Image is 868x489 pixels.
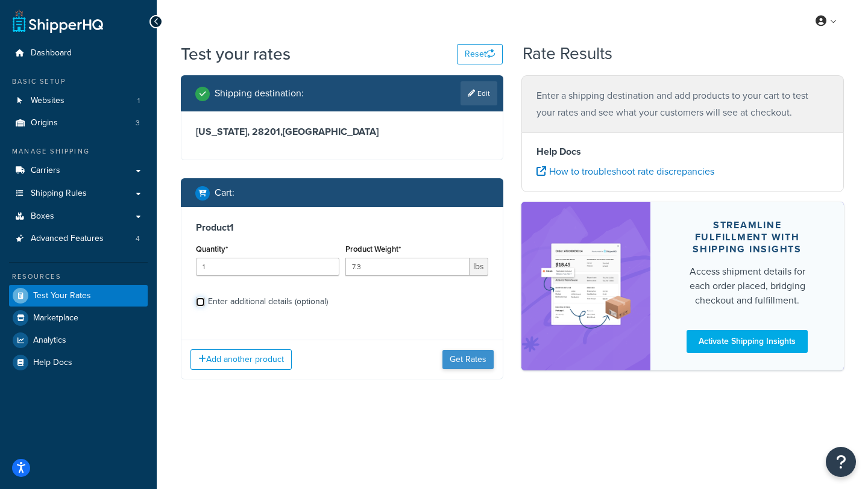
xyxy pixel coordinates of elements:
h4: Help Docs [536,145,829,159]
span: 3 [136,118,140,128]
li: Origins [9,112,148,134]
h3: Product 1 [196,222,488,234]
span: Origins [31,118,58,128]
img: feature-image-si-e24932ea9b9fcd0ff835db86be1ff8d589347e8876e1638d903ea230a36726be.png [539,220,632,352]
input: 0 [196,258,339,276]
a: Advanced Features4 [9,228,148,250]
input: 0.00 [345,258,470,276]
label: Product Weight* [345,244,401,254]
span: Marketplace [33,313,78,323]
a: Origins3 [9,112,148,134]
h1: Test your rates [181,42,291,66]
button: Reset [457,44,503,64]
label: Quantity* [196,244,228,254]
button: Open Resource Center [826,447,856,477]
li: Websites [9,90,148,112]
div: Resources [9,272,148,282]
span: Shipping Rules [31,188,87,199]
button: Add another product [190,349,292,370]
a: Websites1 [9,90,148,112]
a: How to troubleshoot rate discrepancies [536,164,714,178]
a: Carriers [9,160,148,182]
a: Analytics [9,329,148,351]
span: Advanced Features [31,234,104,244]
a: Marketplace [9,307,148,329]
input: Enter additional details (optional) [196,297,205,307]
span: Boxes [31,211,54,222]
button: Get Rates [442,350,494,369]
li: Advanced Features [9,228,148,250]
span: Test Your Rates [33,291,91,301]
span: Websites [31,96,64,106]
span: 1 [137,96,140,106]
a: Boxes [9,205,148,228]
div: Basic Setup [9,76,148,87]
div: Manage Shipping [9,146,148,157]
h3: [US_STATE], 28201 , [GEOGRAPHIC_DATA] [196,126,488,138]
h2: Shipping destination : [215,88,304,99]
a: Test Your Rates [9,285,148,307]
span: Dashboard [31,48,72,58]
a: Edit [461,81,497,105]
h2: Rate Results [523,45,612,63]
div: Access shipment details for each order placed, bridging checkout and fulfillment. [679,264,815,308]
span: 4 [136,234,140,244]
div: Enter additional details (optional) [208,293,328,310]
a: Activate Shipping Insights [687,330,808,353]
h2: Cart : [215,187,234,198]
a: Dashboard [9,42,148,64]
span: Analytics [33,335,66,346]
div: Streamline Fulfillment with Shipping Insights [679,219,815,255]
span: Carriers [31,166,60,176]
span: lbs [470,258,488,276]
a: Shipping Rules [9,182,148,205]
p: Enter a shipping destination and add products to your cart to test your rates and see what your c... [536,87,829,121]
span: Help Docs [33,358,72,368]
a: Help Docs [9,352,148,373]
